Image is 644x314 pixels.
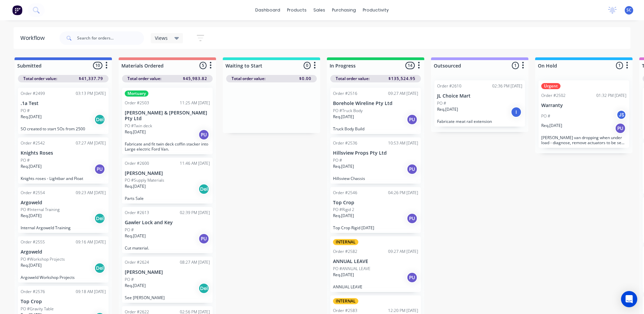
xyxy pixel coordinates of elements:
p: Internal Argoweld Training [21,225,106,230]
p: JL Choice Mart [437,93,522,99]
p: [PERSON_NAME] [125,269,210,275]
div: Mortuary [125,90,148,97]
p: Req. [DATE] [125,129,146,135]
div: Order #2499 [21,90,45,97]
div: Order #254207:27 AM [DATE]Knights RosesPO #Req.[DATE]PUKnights roses - Lightbar and Float [18,137,109,184]
div: Order #262408:27 AM [DATE][PERSON_NAME]PO #Req.[DATE]DelSee [PERSON_NAME] [122,257,213,303]
div: 10:53 AM [DATE] [388,140,418,146]
div: INTERNAL [333,298,358,304]
div: Order #2555 [21,239,45,245]
p: Knights roses - Lightbar and Float [21,176,106,181]
div: INTERNALOrder #258209:27 AM [DATE]ANNUAL LEAVEPO #ANNUAL LEAVEReq.[DATE]PUANNUAL LEAVE [330,236,421,292]
div: I [511,107,522,117]
p: PO #Internal Training [21,207,59,213]
div: Del [198,283,209,294]
p: Req. [DATE] [437,106,458,112]
div: 11:46 AM [DATE] [180,160,210,166]
p: Warranty [541,103,626,108]
p: Req. [DATE] [21,262,42,268]
div: 09:27 AM [DATE] [388,248,418,255]
div: MortuaryOrder #250311:25 AM [DATE][PERSON_NAME] & [PERSON_NAME] Pty LtdPO #Twin deckReq.[DATE]PUF... [122,88,213,154]
p: Argoweld [21,249,106,255]
p: Knights Roses [21,150,106,156]
p: Gawler Lock and Key [125,220,210,226]
span: SC [626,7,631,13]
p: PO # [125,227,134,233]
div: PU [615,123,626,134]
span: Total order value: [336,76,369,82]
p: PO #ANNUAL LEAVE [333,266,371,272]
p: Hillsview Chassis [333,176,418,181]
p: PO # [21,157,30,163]
p: Parts Sale [125,196,210,201]
p: PO # [21,108,30,114]
div: 02:39 PM [DATE] [180,210,210,216]
p: PO #Supply Materials [125,177,164,183]
span: Total order value: [232,76,265,82]
div: Order #2582 [333,248,357,255]
p: PO #Gravity Table [21,306,54,312]
div: Order #2542 [21,140,45,146]
p: ANNUAL LEAVE [333,259,418,264]
p: Cut material. [125,245,210,251]
p: Fabricate meat rail extension [437,119,522,124]
div: 01:32 PM [DATE] [596,93,626,99]
div: PU [198,129,209,140]
div: PU [94,164,105,175]
div: Workflow [20,34,48,42]
p: Req. [DATE] [125,283,146,289]
p: Argoweld [21,200,106,206]
p: PO #Rigid 2 [333,207,354,213]
p: [PERSON_NAME] & [PERSON_NAME] Pty Ltd [125,110,210,122]
span: Total order value: [127,76,161,82]
div: 09:23 AM [DATE] [76,190,106,196]
p: PO # [333,157,342,163]
div: Order #2546 [333,190,357,196]
span: Total order value: [23,76,57,82]
span: $41,337.79 [79,76,103,82]
div: Order #260011:46 AM [DATE][PERSON_NAME]PO #Supply MaterialsReq.[DATE]DelParts Sale [122,158,213,204]
div: Del [94,263,105,273]
div: PU [198,233,209,244]
div: 09:18 AM [DATE] [76,289,106,295]
div: Order #2613 [125,210,149,216]
p: Req. [DATE] [125,183,146,189]
div: Order #255509:16 AM [DATE]ArgoweldPO #Workshop ProjectsReq.[DATE]DelArgoweld Workshop Projects [18,236,109,283]
div: Order #261002:36 PM [DATE]JL Choice MartPO #Req.[DATE]IFabricate meat rail extension [434,80,525,127]
div: 04:26 PM [DATE] [388,190,418,196]
p: Req. [DATE] [333,272,354,278]
div: 08:27 AM [DATE] [180,259,210,265]
p: SO created to start SOs from 2500 [21,126,106,131]
div: Order #2536 [333,140,357,146]
p: Req. [DATE] [125,233,146,239]
div: sales [310,5,329,15]
p: Truck Body Build [333,126,418,131]
div: 02:36 PM [DATE] [492,83,522,89]
p: PO # [541,113,550,119]
p: Req. [DATE] [21,213,42,219]
div: Order #2610 [437,83,461,89]
div: 07:27 AM [DATE] [76,140,106,146]
div: 03:13 PM [DATE] [76,90,106,97]
p: ANNUAL LEAVE [333,284,418,289]
p: Argoweld Workshop Projects [21,275,106,280]
div: Order #2600 [125,160,149,166]
div: productivity [359,5,392,15]
p: Req. [DATE] [541,123,562,129]
div: 09:27 AM [DATE] [388,90,418,97]
div: Del [94,213,105,224]
div: Del [198,184,209,194]
div: Order #261302:39 PM [DATE]Gawler Lock and KeyPO #Req.[DATE]PUCut material. [122,207,213,253]
p: Borehole Wireline Pty Ltd [333,101,418,106]
div: 12:20 PM [DATE] [388,308,418,314]
p: Top Crop Rigid [DATE] [333,225,418,230]
p: Top Crop [21,299,106,305]
div: Order #255409:23 AM [DATE]ArgoweldPO #Internal TrainingReq.[DATE]DelInternal Argoweld Training [18,187,109,233]
div: Order #253610:53 AM [DATE]Hillsview Props Pty LtdPO #Req.[DATE]PUHillsview Chassis [330,137,421,184]
p: Hillsview Props Pty Ltd [333,150,418,156]
div: Order #251609:27 AM [DATE]Borehole Wireline Pty LtdPO #Truck BodyReq.[DATE]PUTruck Body Build [330,88,421,134]
div: PU [407,164,418,175]
div: Order #254604:26 PM [DATE]Top CropPO #Rigid 2Req.[DATE]PUTop Crop Rigid [DATE] [330,187,421,233]
p: Top Crop [333,200,418,206]
div: Order #2554 [21,190,45,196]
